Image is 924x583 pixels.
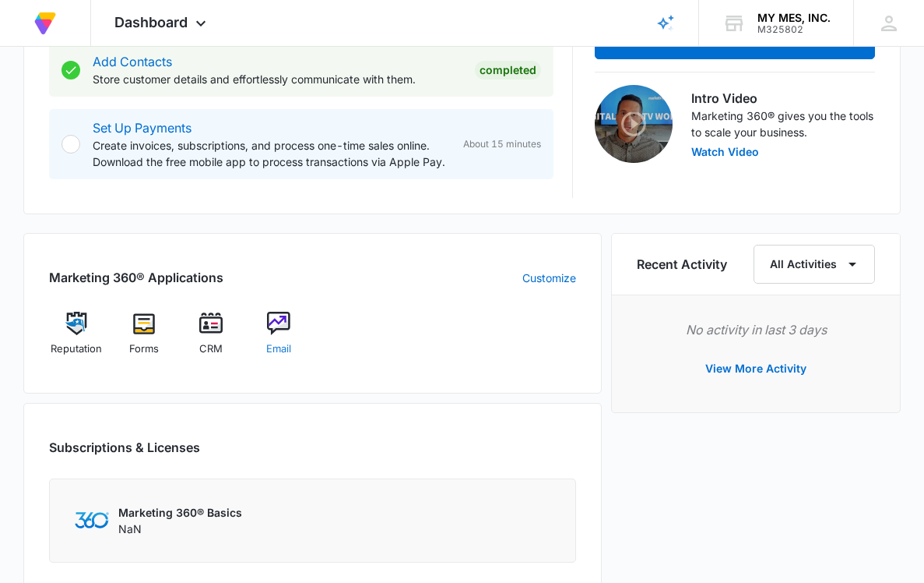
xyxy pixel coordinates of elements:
a: Forms [116,312,171,368]
div: account name [757,12,831,24]
img: Volusion [31,9,59,37]
button: View More Activity [690,350,822,387]
span: Reputation [51,341,102,357]
h2: Marketing 360® Applications [49,268,223,287]
button: Watch Video [691,147,759,157]
h2: Subscriptions & Licenses [49,438,200,457]
h3: Intro Video [691,89,875,108]
p: Marketing 360® gives you the tools to scale your business. [691,108,875,140]
p: Store customer details and effortlessly communicate with them. [93,71,463,87]
span: CRM [199,341,223,357]
a: Add Contacts [93,54,172,69]
div: Completed [475,61,541,79]
p: Marketing 360® Basics [118,504,242,521]
button: All Activities [754,245,875,284]
a: CRM [184,312,239,368]
img: Intro Video [595,85,673,163]
a: Reputation [49,312,104,368]
a: Email [251,312,307,368]
span: About 15 minutes [463,137,541,151]
img: Marketing 360 Logo [75,512,109,528]
a: Set Up Payments [93,120,191,136]
p: No activity in last 3 days [637,320,875,339]
span: Email [266,341,291,357]
p: Create invoices, subscriptions, and process one-time sales online. Download the free mobile app t... [93,137,451,170]
div: NaN [118,504,242,537]
a: Customize [522,270,576,286]
span: Dashboard [114,14,188,30]
span: Forms [129,341,159,357]
div: account id [757,24,831,35]
h6: Recent Activity [637,255,727,274]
